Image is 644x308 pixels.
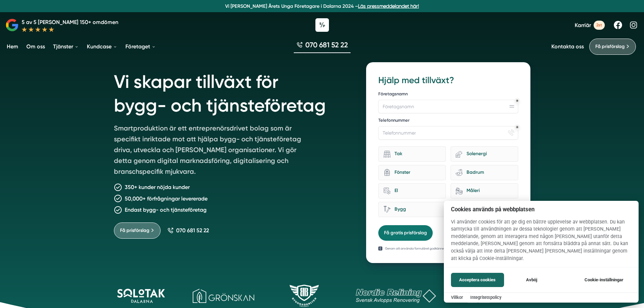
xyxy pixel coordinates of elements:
[506,273,557,287] button: Avböj
[444,218,639,267] p: Vi använder cookies för att ge dig en bättre upplevelse av webbplatsen. Du kan samtycka till anvä...
[576,273,631,287] button: Cookie-inställningar
[444,206,639,213] h2: Cookies används på webbplatsen
[451,295,463,300] a: Villkor
[451,273,504,287] button: Acceptera cookies
[470,295,501,300] a: Integritetspolicy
